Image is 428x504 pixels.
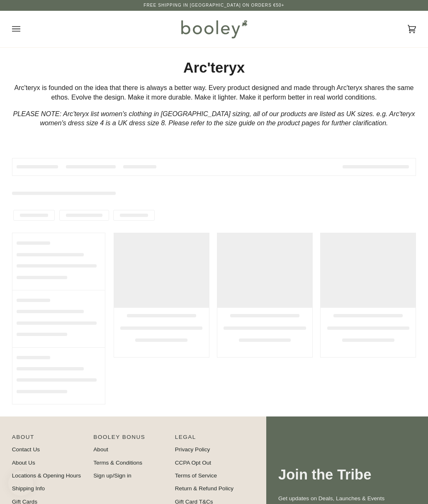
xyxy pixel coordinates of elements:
p: Free Shipping in [GEOGRAPHIC_DATA] on Orders €50+ [143,2,284,9]
div: Arc'teryx is founded on the idea that there is always a better way. Every product designed and ma... [12,83,416,101]
p: Pipeline_Footer Sub [175,433,250,446]
a: Return & Refund Policy [175,485,233,492]
a: Sign up/Sign in [93,472,131,479]
img: Booley [178,17,250,41]
h1: Arc'teryx [12,59,416,77]
a: Locations & Opening Hours [12,472,81,479]
a: Terms & Conditions [93,460,142,466]
p: Get updates on Deals, Launches & Events [278,494,416,503]
a: Contact Us [12,446,40,453]
a: CCPA Opt Out [175,460,211,466]
a: Terms of Service [175,472,217,479]
a: About [93,446,108,453]
iframe: Button to open loyalty program pop-up [8,471,33,496]
p: Pipeline_Footer Main [12,433,87,446]
a: About Us [12,460,35,466]
a: Privacy Policy [175,446,210,453]
button: Open menu [12,11,37,47]
p: Booley Bonus [93,433,168,446]
em: PLEASE NOTE: Arc'teryx list women's clothing in [GEOGRAPHIC_DATA] sizing, all of our products are... [13,110,415,127]
h3: Join the Tribe [278,466,416,484]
